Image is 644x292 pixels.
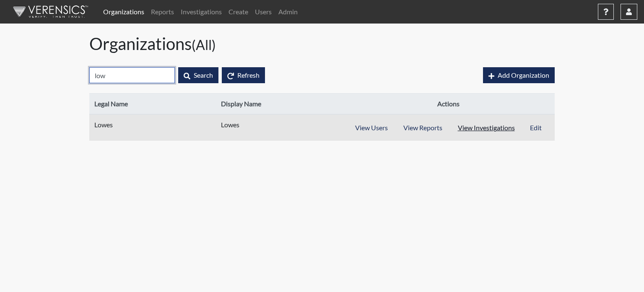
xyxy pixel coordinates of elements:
[237,71,260,79] span: Refresh
[89,67,175,83] input: Search
[100,3,148,20] a: Organizations
[342,94,555,115] th: Actions
[347,120,396,136] button: View Users
[221,120,326,130] span: Lowes
[275,3,301,20] a: Admin
[395,120,450,136] button: View Reports
[89,34,555,54] h1: Organizations
[216,94,343,115] th: Display Name
[450,120,523,136] button: View Investigations
[194,71,213,79] span: Search
[252,3,275,20] a: Users
[178,67,218,83] button: Search
[225,3,252,20] a: Create
[89,94,216,115] th: Legal Name
[483,67,555,83] button: Add Organization
[222,67,265,83] button: Refresh
[498,71,549,79] span: Add Organization
[148,3,177,20] a: Reports
[94,120,199,130] span: Lowes
[192,37,216,53] small: (All)
[177,3,225,20] a: Investigations
[522,120,550,136] button: Edit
